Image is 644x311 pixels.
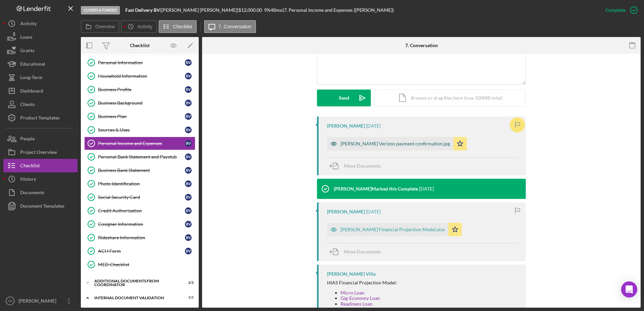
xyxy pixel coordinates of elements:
[317,90,371,106] button: Send
[270,7,283,13] div: 48 mo
[84,96,195,110] a: Business BackgroundBV
[84,110,195,123] a: Business PlanBV
[84,231,195,244] a: Rideshare InformationBV
[98,221,185,227] div: Cosigner Information
[3,199,77,213] button: Document Templates
[161,7,238,13] div: [PERSON_NAME] [PERSON_NAME] |
[419,186,434,192] time: 2025-07-01 16:46
[94,279,177,287] div: Additional Documents from Coordinator
[327,271,376,277] div: [PERSON_NAME] Villa
[20,71,42,86] div: Long-Term
[8,299,12,303] text: TD
[185,180,192,187] div: B V
[84,204,195,217] a: Credit AuthorizationBV
[185,248,192,254] div: B V
[185,221,192,228] div: B V
[185,127,192,133] div: B V
[605,3,625,17] div: Complete
[3,57,77,71] a: Educational
[98,87,185,92] div: Business Profile
[341,301,373,307] a: Readiness Loan
[3,98,77,111] a: Clients
[20,98,35,113] div: Clients
[3,84,77,98] a: Dashboard
[84,69,195,83] a: Household InformationBV
[3,159,77,172] button: Checklist
[341,141,450,146] div: [PERSON_NAME] Verizon payment confirmation.jpg
[182,296,194,300] div: 7 / 7
[238,7,264,13] div: $12,000.00
[98,60,185,65] div: Personal Information
[20,111,60,126] div: Product Templates
[327,223,462,236] button: [PERSON_NAME] Financial Projection Model.xlsx
[84,56,195,69] a: Personal InformationBV
[185,140,192,147] div: B V
[219,24,252,29] label: 7. Conversation
[3,132,77,145] button: People
[366,123,381,129] time: 2025-07-24 14:12
[121,20,157,33] button: Activity
[185,153,192,160] div: B V
[20,159,40,174] div: Checklist
[185,194,192,201] div: B V
[20,30,32,45] div: Loans
[185,59,192,66] div: B V
[341,295,380,301] a: Gig-Economy Loan
[334,186,418,192] div: [PERSON_NAME] Marked this Complete
[137,24,152,29] label: Activity
[98,100,185,106] div: Business Background
[3,111,77,125] a: Product Templates
[3,172,77,186] button: History
[185,207,192,214] div: B V
[3,186,77,199] button: Documents
[3,17,77,30] button: Activity
[84,177,195,191] a: Photo IdentificationBV
[204,20,256,33] button: 7. Conversation
[405,43,438,48] div: 7. Conversation
[98,208,185,213] div: Credit Authorization
[327,280,519,285] div: HIAS Financial Projection Model:
[20,172,36,187] div: History
[3,71,77,84] button: Long-Term
[20,84,43,99] div: Dashboard
[344,163,381,169] span: Move Documents
[185,234,192,241] div: B V
[125,7,160,13] b: Fast Delivery BV
[98,114,185,119] div: Business Plan
[98,154,185,160] div: Personal Bank Statement and Paystub
[366,209,381,214] time: 2025-07-01 16:46
[98,127,185,133] div: Sources & Uses
[3,44,77,57] button: Grants
[20,145,57,161] div: Project Overview
[185,100,192,106] div: B V
[3,145,77,159] button: Project Overview
[283,7,394,13] div: | 7. Personal Income and Expenses ([PERSON_NAME])
[84,244,195,258] a: ACH FormBV
[185,113,192,120] div: B V
[327,243,388,260] button: Move Documents
[84,137,195,150] a: Personal Income and ExpensesBV
[84,217,195,231] a: Cosigner InformationBV
[344,249,381,254] span: Move Documents
[94,296,177,300] div: Internal Document Validation
[20,199,64,214] div: Document Templates
[3,30,77,44] button: Loans
[84,150,195,164] a: Personal Bank Statement and PaystubBV
[173,24,192,29] label: Checklist
[3,294,77,308] button: TD[PERSON_NAME]
[159,20,197,33] button: Checklist
[98,248,185,254] div: ACH Form
[17,294,61,309] div: [PERSON_NAME]
[98,168,185,173] div: Business Bank Statement
[98,262,195,267] div: MED Checklist
[81,20,119,33] button: Overview
[84,164,195,177] a: Business Bank StatementBV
